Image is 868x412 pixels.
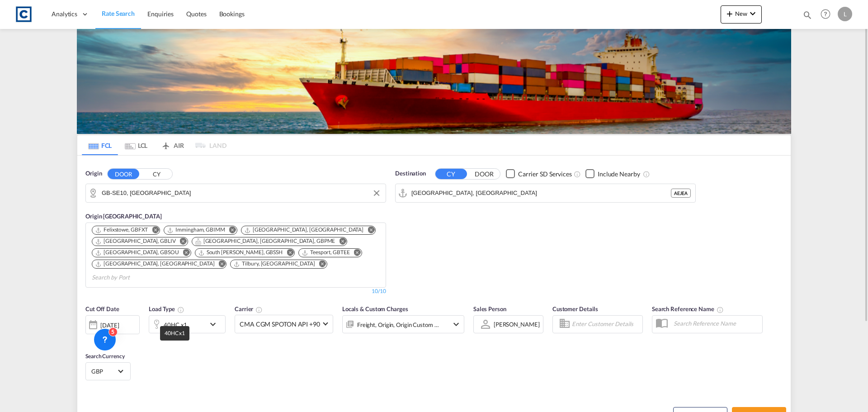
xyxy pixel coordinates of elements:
[164,318,187,331] div: 40HC x1
[721,5,762,24] button: icon-plus 400-fgNewicon-chevron-down
[95,237,176,245] div: Liverpool, GBLIV
[195,237,337,245] div: Press delete to remove this chip.
[186,10,206,18] span: Quotes
[219,10,245,18] span: Bookings
[233,260,316,268] div: Press delete to remove this chip.
[552,305,598,313] span: Customer Details
[108,169,139,179] button: DOOR
[146,226,160,235] button: Remove
[313,260,327,269] button: Remove
[494,321,540,328] div: [PERSON_NAME]
[818,6,833,22] span: Help
[235,305,263,313] span: Carrier
[493,317,541,331] md-select: Sales Person: Lauren Prentice
[82,135,118,155] md-tab-item: FCL
[102,186,381,200] input: Search by Door
[818,6,838,23] div: Help
[141,169,172,179] button: CY
[468,169,500,179] button: DOOR
[149,315,226,333] div: 40HC x1icon-chevron-down
[177,306,184,313] md-icon: icon-information-outline
[357,318,439,331] div: Freight Origin Origin Custom Factory Stuffing
[212,260,226,269] button: Remove
[85,333,92,345] md-datepicker: Select
[95,260,214,268] div: Thamesport, GBTHP
[302,249,350,256] div: Teesport, GBTEE
[85,353,125,360] span: Search Currency
[198,249,283,256] div: South Shields, GBSSH
[85,305,119,313] span: Cut Off Date
[244,226,365,234] div: Press delete to remove this chip.
[14,4,34,24] img: 1fdb9190129311efbfaf67cbb4249bed.jpeg
[396,184,695,202] md-input-container: Jebel Ali, AEJEA
[147,10,174,18] span: Enquiries
[473,305,506,313] span: Sales Person
[167,226,225,234] div: Immingham, GBIMM
[149,305,184,313] span: Load Type
[348,249,362,258] button: Remove
[82,135,226,155] md-pagination-wrapper: Use the left and right arrow keys to navigate between tabs
[165,330,185,336] span: 40HC x1
[302,249,352,256] div: Press delete to remove this chip.
[95,249,181,256] div: Press delete to remove this chip.
[233,260,315,268] div: Tilbury, GBTIL
[724,8,735,19] md-icon: icon-plus 400-fg
[85,315,140,334] div: [DATE]
[362,226,375,235] button: Remove
[223,226,237,235] button: Remove
[100,321,119,329] div: [DATE]
[333,237,347,246] button: Remove
[643,170,650,178] md-icon: Unchecked: Ignores neighbouring ports when fetching rates.Checked : Includes neighbouring ports w...
[240,320,320,329] span: CMA CGM SPOTON API +90
[838,7,852,21] div: L
[717,306,724,313] md-icon: Your search will be saved by the below given name
[506,169,572,179] md-checkbox: Checkbox No Ink
[90,365,126,378] md-select: Select Currency: £ GBPUnited Kingdom Pound
[372,288,386,295] div: 10/10
[435,169,467,179] button: CY
[574,170,581,178] md-icon: Unchecked: Search for CY (Container Yard) services for all selected carriers.Checked : Search for...
[342,315,464,333] div: Freight Origin Origin Custom Factory Stuffingicon-chevron-down
[669,317,762,330] input: Search Reference Name
[160,140,171,147] md-icon: icon-airplane
[518,170,572,179] div: Carrier SD Services
[342,305,408,313] span: Locals & Custom Charges
[244,226,363,234] div: London Gateway Port, GBLGP
[195,237,335,245] div: Portsmouth, HAM, GBPME
[802,10,812,24] div: icon-magnify
[395,169,426,178] span: Destination
[95,237,178,245] div: Press delete to remove this chip.
[154,135,190,155] md-tab-item: AIR
[167,226,226,234] div: Press delete to remove this chip.
[77,29,791,134] img: LCL+%26+FCL+BACKGROUND.png
[652,305,724,313] span: Search Reference Name
[95,249,179,256] div: Southampton, GBSOU
[95,226,150,234] div: Press delete to remove this chip.
[747,8,758,19] md-icon: icon-chevron-down
[92,270,178,285] input: Chips input.
[671,189,691,198] div: AEJEA
[91,367,117,375] span: GBP
[177,249,191,258] button: Remove
[411,186,671,200] input: Search by Port
[85,213,162,220] span: Origin [GEOGRAPHIC_DATA]
[281,249,294,258] button: Remove
[802,10,812,20] md-icon: icon-magnify
[102,9,135,17] span: Rate Search
[451,319,462,330] md-icon: icon-chevron-down
[370,186,383,200] button: Clear Input
[598,170,640,179] div: Include Nearby
[572,317,640,331] input: Enter Customer Details
[208,319,223,330] md-icon: icon-chevron-down
[85,169,102,178] span: Origin
[52,9,77,19] span: Analytics
[585,169,640,179] md-checkbox: Checkbox No Ink
[255,306,263,313] md-icon: The selected Trucker/Carrierwill be displayed in the rate results If the rates are from another f...
[198,249,284,256] div: Press delete to remove this chip.
[724,10,758,17] span: New
[118,135,154,155] md-tab-item: LCL
[90,223,381,285] md-chips-wrap: Chips container. Use arrow keys to select chips.
[95,226,148,234] div: Felixstowe, GBFXT
[86,184,386,202] md-input-container: GB-SE10, Greenwich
